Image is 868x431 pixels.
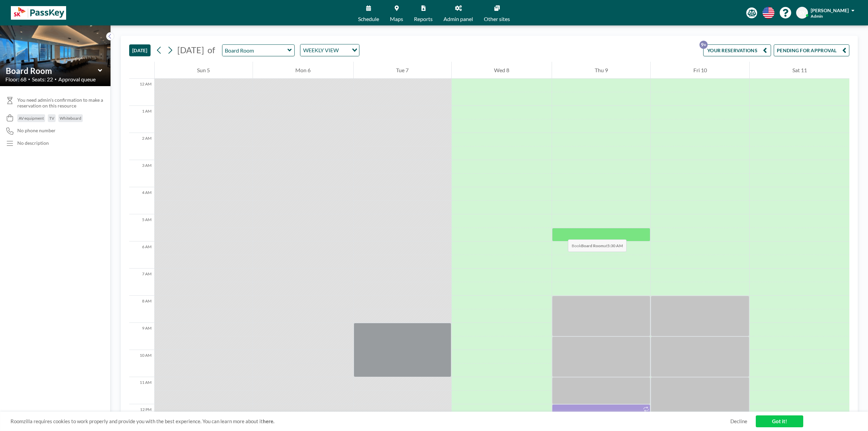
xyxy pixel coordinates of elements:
div: Thu 9 [552,62,650,79]
b: 5:30 AM [607,243,623,248]
div: Mon 6 [253,62,353,79]
div: 9 AM [129,323,154,350]
div: 8 AM [129,296,154,323]
span: You need admin's confirmation to make a reservation on this resource [17,97,105,109]
input: Search for option [341,46,348,55]
button: [DATE] [129,44,151,56]
input: Board Room [222,45,288,56]
div: No description [17,140,49,146]
span: Reports [414,16,433,22]
span: • [55,77,57,81]
div: Wed 8 [452,62,552,79]
div: Search for option [300,44,359,56]
div: 1 AM [129,106,154,133]
input: Board Room [6,66,98,76]
div: Sat 11 [750,62,849,79]
div: 7 AM [129,269,154,296]
span: WEEKLY VIEW [302,46,340,55]
div: Sun 5 [155,62,253,79]
span: of [208,45,215,55]
span: Admin panel [443,16,473,22]
div: Tue 7 [354,62,451,79]
span: [DATE] [177,45,204,55]
button: PENDING FOR APPROVAL [774,44,849,56]
b: Board Room [581,243,604,248]
span: Approval queue [58,76,96,83]
div: 12 AM [129,79,154,106]
span: [PERSON_NAME] [811,7,849,13]
span: Maps [390,16,403,22]
button: YOUR RESERVATIONS9+ [703,44,771,56]
div: 10 AM [129,350,154,377]
span: Other sites [484,16,510,22]
span: Seats: 22 [32,76,53,83]
span: Whiteboard [60,116,81,121]
span: No phone number [17,128,56,134]
div: 3 AM [129,160,154,187]
p: 9+ [699,41,708,49]
a: Got it! [756,415,803,427]
span: Schedule [358,16,379,22]
div: 2 AM [129,133,154,160]
span: Admin [811,14,823,19]
div: 11 AM [129,377,154,404]
span: SY [799,10,805,16]
div: 5 AM [129,214,154,241]
span: AV equipment [19,116,44,121]
a: Decline [730,418,747,425]
span: Book at [568,239,627,252]
span: Roomzilla requires cookies to work properly and provide you with the best experience. You can lea... [11,418,730,425]
div: 4 AM [129,187,154,214]
a: here. [263,418,274,424]
div: Fri 10 [651,62,749,79]
div: 6 AM [129,241,154,269]
span: Floor: 68 [5,76,26,83]
img: organization-logo [11,6,66,20]
span: • [28,77,30,81]
span: TV [49,116,54,121]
